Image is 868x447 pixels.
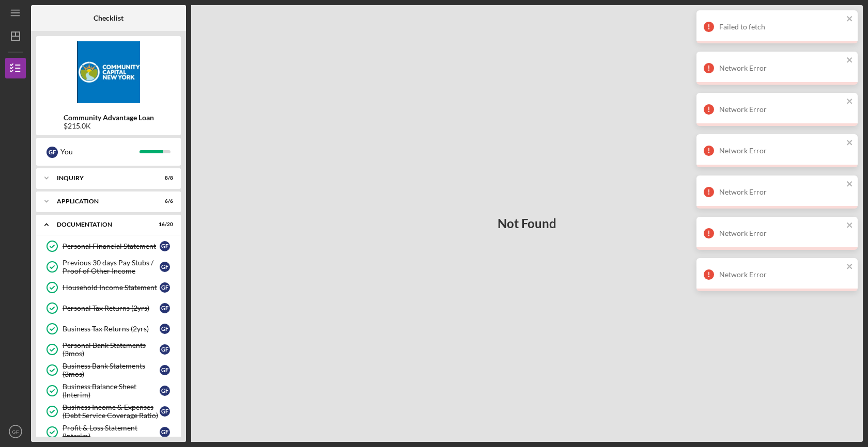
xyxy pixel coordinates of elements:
[57,221,147,228] div: Documentation
[154,175,173,181] div: 8 / 8
[154,221,173,228] div: 16 / 20
[41,298,176,318] a: Personal Tax Returns (2yrs)GF
[719,147,843,155] div: Network Error
[60,143,139,161] div: You
[160,427,170,437] div: G F
[160,365,170,375] div: G F
[719,188,843,196] div: Network Error
[94,14,123,22] b: Checklist
[719,105,843,114] div: Network Error
[63,325,160,333] div: Business Tax Returns (2yrs)
[41,422,176,442] a: Profit & Loss Statement (Interim)GF
[64,114,154,122] b: Community Advantage Loan
[719,270,843,279] div: Network Error
[63,304,160,312] div: Personal Tax Returns (2yrs)
[719,23,843,31] div: Failed to fetch
[846,262,854,272] button: close
[498,216,556,231] h3: Not Found
[63,403,160,420] div: Business Income & Expenses (Debt Service Coverage Ratio)
[41,380,176,401] a: Business Balance Sheet (Interim)GF
[63,283,160,292] div: Household Income Statement
[846,97,854,107] button: close
[41,318,176,339] a: Business Tax Returns (2yrs)GF
[41,236,176,257] a: Personal Financial StatementGF
[63,341,160,358] div: Personal Bank Statements (3mos)
[160,241,170,251] div: G F
[63,362,160,378] div: Business Bank Statements (3mos)
[154,198,173,204] div: 6 / 6
[63,242,160,250] div: Personal Financial Statement
[47,147,58,158] div: G F
[41,277,176,298] a: Household Income StatementGF
[846,56,854,66] button: close
[63,382,160,399] div: Business Balance Sheet (Interim)
[160,406,170,417] div: G F
[846,14,854,24] button: close
[41,360,176,380] a: Business Bank Statements (3mos)GF
[160,303,170,313] div: G F
[41,401,176,422] a: Business Income & Expenses (Debt Service Coverage Ratio)GF
[160,386,170,396] div: G F
[41,339,176,360] a: Personal Bank Statements (3mos)GF
[57,198,147,204] div: Application
[160,324,170,334] div: G F
[41,257,176,277] a: Previous 30 days Pay Stubs / Proof of Other IncomeGF
[5,421,26,442] button: GF
[160,344,170,355] div: G F
[846,138,854,148] button: close
[160,262,170,272] div: G F
[63,259,160,275] div: Previous 30 days Pay Stubs / Proof of Other Income
[64,122,154,130] div: $215.0K
[12,429,19,435] text: GF
[57,175,147,181] div: Inquiry
[846,180,854,189] button: close
[160,282,170,293] div: G F
[719,229,843,237] div: Network Error
[63,424,160,440] div: Profit & Loss Statement (Interim)
[719,64,843,72] div: Network Error
[846,221,854,231] button: close
[36,41,181,103] img: Product logo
